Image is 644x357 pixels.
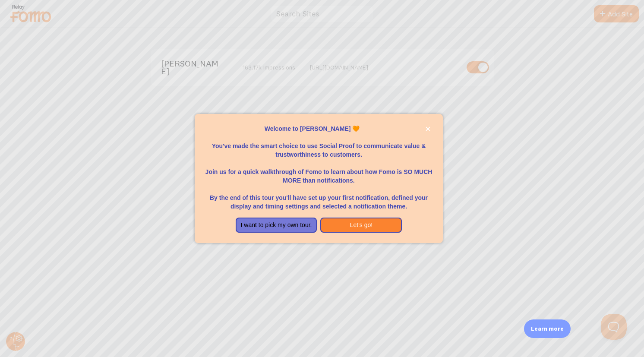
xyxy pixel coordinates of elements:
[205,159,432,185] p: Join us for a quick walkthrough of Fomo to learn about how Fomo is SO MUCH MORE than notifications.
[423,124,432,133] button: close,
[531,325,564,333] p: Learn more
[195,114,443,243] div: Welcome to Fomo, Elise De Paepe 🧡You&amp;#39;ve made the smart choice to use Social Proof to comm...
[205,133,432,159] p: You've made the smart choice to use Social Proof to communicate value & trustworthiness to custom...
[236,218,317,233] button: I want to pick my own tour.
[205,185,432,211] p: By the end of this tour you'll have set up your first notification, defined your display and timi...
[205,124,432,133] p: Welcome to [PERSON_NAME] 🧡
[524,319,571,338] div: Learn more
[320,218,402,233] button: Let's go!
